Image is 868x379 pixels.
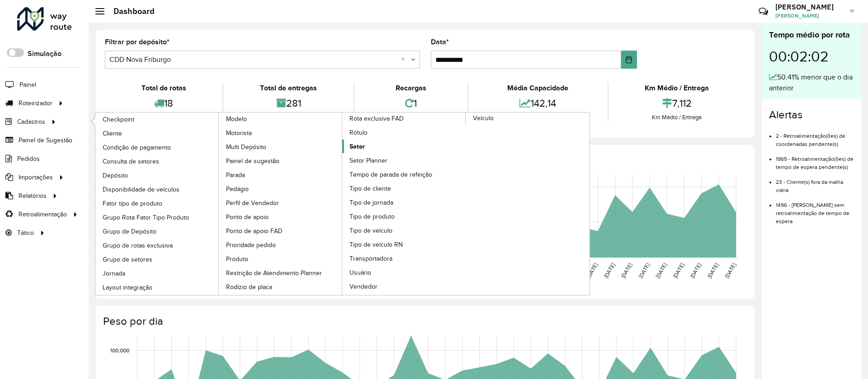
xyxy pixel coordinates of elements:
span: Multi Depósito [226,142,266,152]
a: Cliente [95,126,219,140]
a: Rota exclusiva FAD [219,112,466,295]
span: Tipo de cliente [349,184,391,193]
a: Consulta de setores [95,154,219,168]
div: Recargas [357,83,465,94]
span: Tipo de jornada [349,198,393,207]
a: Produto [219,252,343,266]
span: Consulta de setores [103,157,159,166]
span: [PERSON_NAME] [775,12,843,20]
span: Depósito [103,171,128,180]
span: Condição de pagamento [103,143,171,152]
span: Painel [19,80,36,89]
span: Ponto de apoio [226,212,269,222]
span: Tipo de veículo [349,226,392,235]
div: 00:02:02 [769,41,854,72]
span: Perfil de Vendedor [226,198,279,208]
text: [DATE] [603,262,616,279]
span: Usuário [349,268,371,277]
a: Layout integração [95,281,219,294]
span: Grupo de Depósito [103,227,156,236]
label: Filtrar por depósito [105,37,170,47]
text: [DATE] [689,262,702,279]
span: Painel de Sugestão [19,136,72,145]
a: Parada [219,168,343,182]
a: Tempo de parada de refeição [342,168,466,181]
span: Vendedor [349,282,377,291]
a: Grupo de Depósito [95,225,219,238]
span: Rodízio de placa [226,282,272,292]
a: Grupo Rota Fator Tipo Produto [95,211,219,224]
span: Setor Planner [349,156,387,165]
span: Cadastros [17,117,45,126]
span: Modelo [226,114,247,124]
a: Restrição de Atendimento Planner [219,266,343,280]
h3: [PERSON_NAME] [775,3,843,11]
h4: Peso por dia [103,315,745,328]
a: Perfil de Vendedor [219,196,343,210]
a: Tipo de veículo RN [342,238,466,251]
li: 1965 - Retroalimentação(ões) de tempo de espera pendente(s) [776,148,854,171]
span: Restrição de Atendimento Planner [226,268,322,278]
span: Checkpoint [103,115,134,124]
a: Setor Planner [342,154,466,167]
a: Disponibilidade de veículos [95,182,219,196]
text: [DATE] [637,262,651,279]
span: Clear all [401,54,409,65]
a: Multi Depósito [219,140,343,154]
div: 50,41% menor que o dia anterior [769,72,854,94]
text: [DATE] [672,262,685,279]
span: Setor [349,142,365,151]
a: Tipo de jornada [342,196,466,209]
a: Rodízio de placa [219,280,343,294]
span: Rota exclusiva FAD [349,114,404,123]
label: Data [431,37,449,47]
span: Produto [226,254,248,264]
span: Pedidos [17,154,40,164]
div: 7,112 [611,94,743,113]
div: Total de entregas [226,83,351,94]
div: 18 [107,94,220,113]
span: Prioridade pedido [226,240,276,250]
span: Cliente [103,129,122,138]
a: Tipo de cliente [342,182,466,195]
span: Roteirizador [19,98,52,108]
text: [DATE] [620,262,633,279]
div: Km Médio / Entrega [611,83,743,94]
a: Motorista [219,126,343,140]
a: Condição de pagamento [95,140,219,154]
span: Layout integração [103,283,152,292]
text: [DATE] [706,262,719,279]
span: Pedágio [226,184,249,194]
h4: Alertas [769,108,854,122]
a: Vendedor [342,280,466,293]
span: Ponto de apoio FAD [226,226,283,236]
a: Contato Rápido [754,2,773,21]
span: Motorista [226,128,252,138]
span: Parada [226,170,245,180]
span: Transportadora [349,254,392,263]
a: Depósito [95,168,219,182]
a: Prioridade pedido [219,238,343,252]
span: Tático [17,228,34,238]
button: Choose Date [621,51,637,69]
a: Transportadora [342,252,466,265]
span: Disponibilidade de veículos [103,185,179,194]
h2: Dashboard [104,6,155,16]
span: Relatórios [19,191,47,201]
a: Usuário [342,266,466,279]
span: Painel de sugestão [226,156,279,166]
span: Grupo de rotas exclusiva [103,241,173,250]
a: Ponto de apoio [219,210,343,224]
a: Modelo [95,112,343,295]
div: Tempo médio por rota [769,29,854,41]
text: [DATE] [585,262,599,279]
span: Grupo de setores [103,255,152,264]
label: Simulação [28,48,61,59]
a: Grupo de setores [95,253,219,266]
div: Média Capacidade [471,83,605,94]
text: [DATE] [724,262,737,279]
a: Painel de sugestão [219,154,343,168]
span: Jornada [103,269,125,278]
span: Tempo de parada de refeição [349,170,432,179]
a: Setor [342,140,466,153]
